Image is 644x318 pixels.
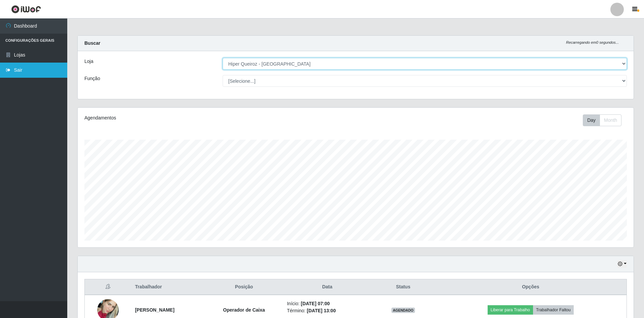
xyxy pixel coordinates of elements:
[11,5,41,13] img: CoreUI Logo
[205,279,283,295] th: Posição
[583,114,627,126] div: Toolbar with button groups
[307,308,336,313] time: [DATE] 13:00
[131,279,205,295] th: Trabalhador
[301,301,330,306] time: [DATE] 07:00
[223,307,265,313] strong: Operador de Caixa
[283,279,372,295] th: Data
[583,114,600,126] button: Day
[533,305,574,315] button: Trabalhador Faltou
[600,114,621,126] button: Month
[84,114,305,121] div: Agendamentos
[372,279,435,295] th: Status
[84,40,100,46] strong: Buscar
[435,279,627,295] th: Opções
[566,40,619,44] i: Recarregando em 0 segundos...
[583,114,621,126] div: First group
[84,75,100,82] label: Função
[287,300,368,307] li: Início:
[391,308,415,313] span: AGENDADO
[488,305,533,315] button: Liberar para Trabalho
[84,58,93,65] label: Loja
[135,307,174,313] strong: [PERSON_NAME]
[287,307,368,314] li: Término:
